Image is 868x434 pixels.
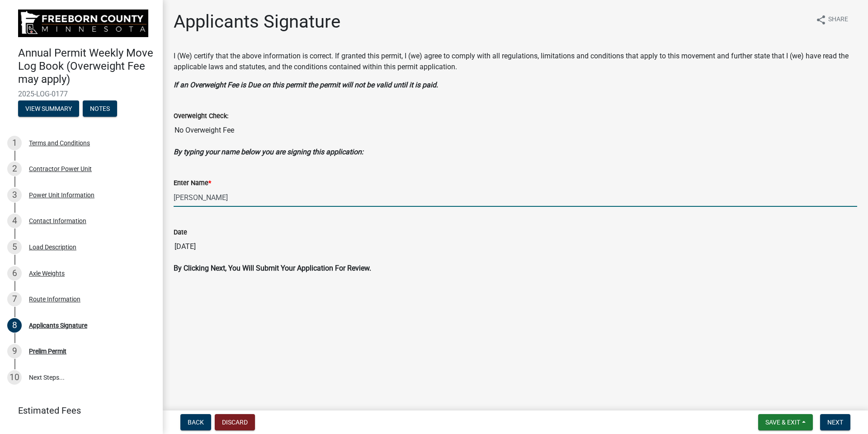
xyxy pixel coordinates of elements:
[174,81,438,89] strong: If an Overweight Fee is Due on this permit the permit will not be valid until it is paid.
[808,11,855,29] button: shareShare
[83,105,117,113] wm-modal-confirm: Notes
[7,266,22,281] div: 6
[29,270,65,277] div: Axle Weights
[18,10,148,37] img: Freeborn County, Minnesota
[758,414,813,430] button: Save & Exit
[7,240,22,254] div: 5
[174,148,363,156] strong: By typing your name below you are signing this application:
[174,51,857,72] p: I (We) certify that the above information is correct. If granted this permit, I (we) agree to com...
[188,419,204,426] span: Back
[18,105,79,113] wm-modal-confirm: Summary
[180,414,211,430] button: Back
[820,414,850,430] button: Next
[7,292,22,306] div: 7
[7,214,22,228] div: 4
[18,47,156,86] h4: Annual Permit Weekly Move Log Book (Overweight Fee may apply)
[7,344,22,358] div: 9
[29,192,94,198] div: Power Unit Information
[174,229,187,236] label: Date
[174,264,371,272] strong: By Clicking Next, You Will Submit Your Application For Review.
[7,370,22,385] div: 10
[215,414,255,430] button: Discard
[7,136,22,150] div: 1
[83,100,117,117] button: Notes
[29,166,92,172] div: Contractor Power Unit
[7,162,22,176] div: 2
[174,11,340,33] h1: Applicants Signature
[827,419,843,426] span: Next
[7,318,22,333] div: 8
[765,419,800,426] span: Save & Exit
[29,218,86,224] div: Contact Information
[174,180,211,186] label: Enter Name
[29,322,87,329] div: Applicants Signature
[828,14,848,25] span: Share
[29,140,90,146] div: Terms and Conditions
[18,90,145,98] span: 2025-LOG-0177
[7,401,148,420] a: Estimated Fees
[174,113,228,119] label: Overweight Check:
[18,100,79,117] button: View Summary
[816,14,826,25] i: share
[29,296,80,302] div: Route Information
[7,188,22,202] div: 3
[29,348,66,354] div: Prelim Permit
[29,244,76,250] div: Load Description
